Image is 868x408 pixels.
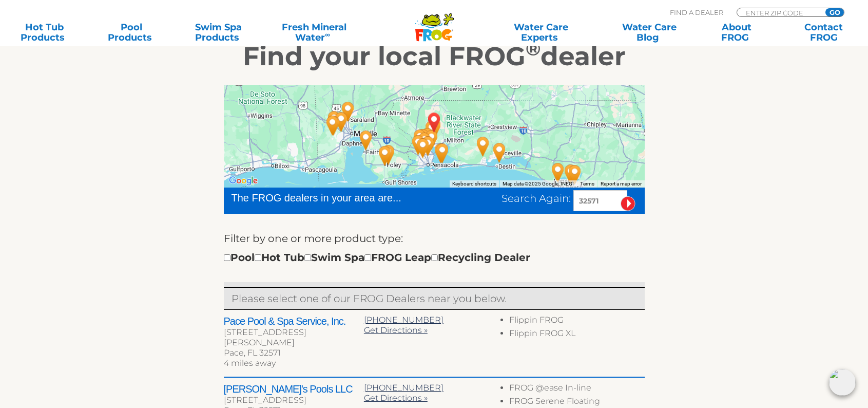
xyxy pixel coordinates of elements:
div: MILTON, FL 32571 [422,108,446,136]
div: Robert's Pools LLC - 5 miles away. [420,117,443,144]
img: openIcon [829,369,856,396]
sup: ∞ [325,30,330,39]
a: Swim SpaProducts [185,22,253,43]
div: Blue Angel Hot Tubs & Pools - 18 miles away. [407,131,430,159]
a: [PHONE_NUMBER] [364,315,443,325]
span: Search Again: [501,192,571,205]
div: The FROG dealers in your area are... [232,190,438,206]
div: Showcase Pool & Spa - 15 miles away. [416,132,440,160]
sup: ® [526,37,541,60]
span: 4 miles away [224,358,276,368]
a: Fresh MineralWater∞ [272,22,356,43]
a: Water CareExperts [486,22,596,43]
a: Get Directions » [364,325,428,335]
p: Please select one of our FROG Dealers near you below. [232,290,637,307]
div: Pinch-A-Penny #046 - 93 miles away. [559,160,583,188]
a: Hot TubProducts [10,22,78,43]
li: Flippin FROG XL [509,328,644,342]
div: H & H Enterprises Inc - Pensacola - 14 miles away. [413,128,436,156]
div: Pinch-A-Penny #079 - 11 miles away. [420,126,443,154]
label: Filter by one or more product type: [224,230,403,247]
img: Google [226,174,260,188]
div: Spa & Tub Manufacturers Inc - 55 miles away. [336,98,360,125]
div: Pinch-A-Penny #278 - 46 miles away. [488,139,511,166]
div: Leslie's Poolmart, Inc. # 683 - 96 miles away. [563,161,587,189]
div: Leslie's Poolmart, Inc. # 457 - 64 miles away. [322,107,346,135]
div: Alabama Poolworks - Fairhope - 45 miles away. [354,126,378,154]
div: Cox Pools - 85 miles away. [546,159,570,187]
h2: [PERSON_NAME]'s Pools LLC [224,383,364,395]
div: Pool Hot Tub Swim Spa FROG Leap Recycling Dealer [224,249,530,266]
div: Pace Pool & Spa Service, Inc. - 4 miles away. [423,115,447,142]
a: [PHONE_NUMBER] [364,383,443,393]
div: Pinch-a-Penny #198 - 18 miles away. [411,134,435,162]
div: Pace, FL 32571 [224,348,364,358]
li: Flippin FROG [509,315,644,328]
div: Pinch-A-Penny #125 - 65 miles away. [321,112,344,139]
div: [STREET_ADDRESS][PERSON_NAME] [224,327,364,348]
div: Pensacola Pools Inc - Foley - 38 miles away. [373,142,397,170]
div: Pensacola Pools Inc - Pensacola - 12 miles away. [411,125,435,153]
div: My Pool and Spa Superstore - 64 miles away. [322,112,345,139]
h2: Pace Pool & Spa Service, Inc. [224,315,364,327]
a: PoolProducts [98,22,165,43]
a: Water CareBlog [615,22,683,43]
div: Leslie's Poolmart, Inc. # 687 - 10 miles away. [416,124,439,152]
h2: Find your local FROG dealer [119,41,750,72]
div: Pinch-A-Penny #119E - 20 miles away. [429,139,453,167]
div: [STREET_ADDRESS] [224,395,364,405]
p: Find A Dealer [670,8,723,17]
div: Leslie's Poolmart, Inc. # 684 - 20 miles away. [431,139,454,167]
input: GO [825,8,844,16]
div: Pinch-A-Penny #116 - 14 miles away. [408,125,432,153]
div: Patriot Pool & Spa - 35 miles away. [471,133,495,160]
input: Zip Code Form [745,8,814,17]
span: Map data ©2025 Google, INEGI [503,181,574,187]
div: Leslie's Poolmart, Inc. # 48 - 59 miles away. [330,108,353,136]
input: Submit [621,196,635,211]
a: Open this area in Google Maps (opens a new window) [226,174,260,188]
a: Terms [580,181,594,187]
button: Keyboard shortcuts [452,180,496,188]
a: ContactFROG [790,22,858,43]
div: Alabama Poolworks - Foley - 36 miles away. [377,141,400,169]
a: Report a map error [601,181,642,187]
a: Get Directions » [364,393,428,403]
a: AboutFROG [703,22,770,43]
li: FROG @ease In-line [509,383,644,396]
